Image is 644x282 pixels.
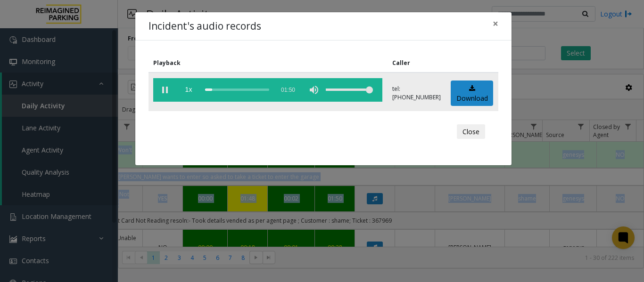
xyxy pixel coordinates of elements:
div: scrub bar [205,78,269,102]
h4: Incident's audio records [149,19,261,34]
button: Close [457,124,485,139]
button: Close [486,12,505,35]
span: × [493,17,498,30]
a: Download [451,81,493,106]
th: Playback [149,54,388,73]
span: playback speed button [177,78,200,102]
div: volume level [326,78,373,102]
th: Caller [388,54,446,73]
p: tel:[PHONE_NUMBER] [392,85,441,102]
